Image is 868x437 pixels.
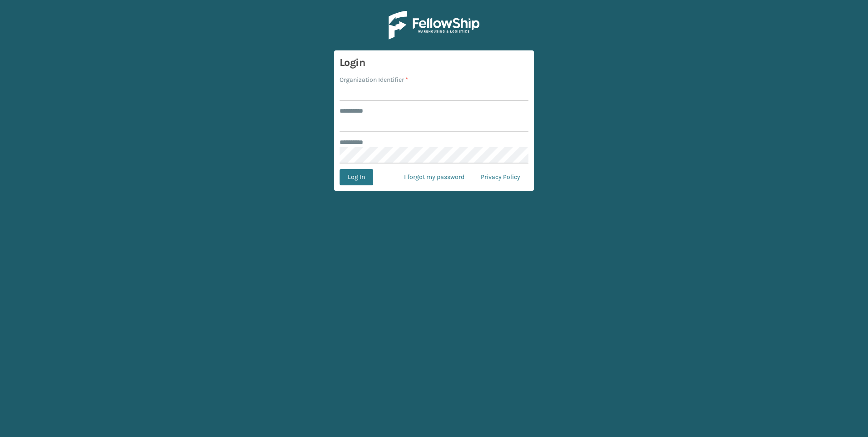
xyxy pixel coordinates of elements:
[473,169,528,185] a: Privacy Policy
[396,169,473,185] a: I forgot my password
[340,75,408,84] label: Organization Identifier
[340,56,528,70] h3: Login
[389,11,479,40] img: Logo
[340,169,373,185] button: Log In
